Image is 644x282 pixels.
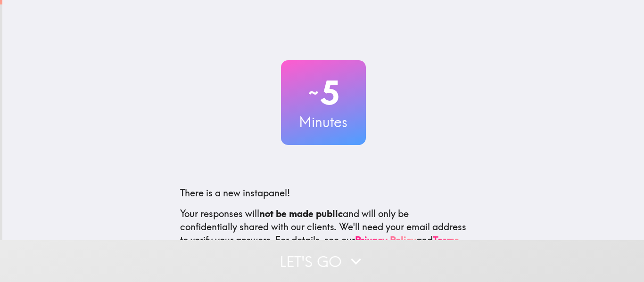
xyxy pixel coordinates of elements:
[433,234,459,246] a: Terms
[355,234,416,246] a: Privacy Policy
[307,79,320,107] span: ~
[259,208,343,219] b: not be made public
[281,112,366,132] h3: Minutes
[281,73,366,112] h2: 5
[180,187,290,199] span: There is a new instapanel!
[180,207,467,247] p: Your responses will and will only be confidentially shared with our clients. We'll need your emai...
